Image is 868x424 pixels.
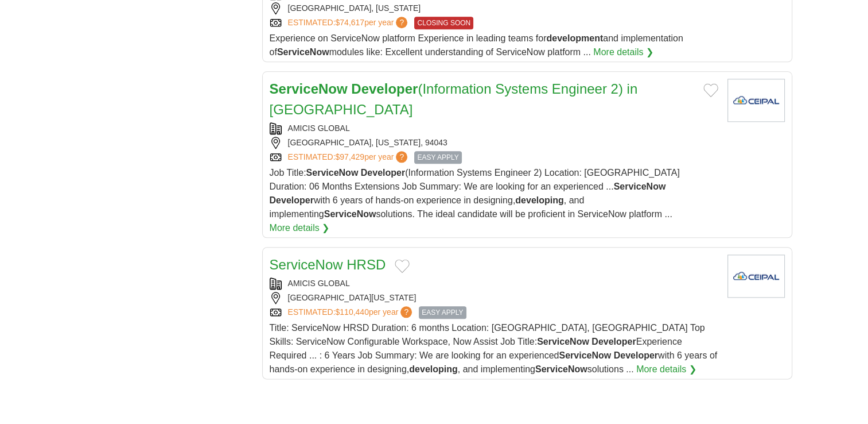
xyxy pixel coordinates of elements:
[414,151,461,164] span: EASY APPLY
[515,195,563,205] strong: developing
[335,152,364,161] span: $97,429
[396,17,407,28] span: ?
[324,209,376,219] strong: ServiceNow
[395,259,410,273] button: Add to favorite jobs
[270,122,718,134] div: AMICIS GLOBAL
[306,168,359,178] strong: ServiceNow
[703,83,718,97] button: Add to favorite jobs
[614,182,666,191] strong: ServiceNow
[270,292,718,304] div: [GEOGRAPHIC_DATA][US_STATE]
[335,18,364,27] span: $74,617
[409,364,457,374] strong: developing
[727,79,785,122] img: Company logo
[270,257,386,272] a: ServiceNow HRSD
[288,17,410,29] a: ESTIMATED:$74,617per year?
[270,277,718,290] div: AMICIS GLOBAL
[277,47,329,57] strong: ServiceNow
[636,363,696,376] a: More details ❯
[591,337,636,346] strong: Developer
[614,350,658,360] strong: Developer
[288,306,415,319] a: ESTIMATED:$110,440per year?
[546,33,603,43] strong: development
[361,168,405,178] strong: Developer
[537,337,589,346] strong: ServiceNow
[270,137,718,149] div: [GEOGRAPHIC_DATA], [US_STATE], 94043
[270,81,638,117] a: ServiceNow Developer(Information Systems Engineer 2) in [GEOGRAPHIC_DATA]
[593,45,653,59] a: More details ❯
[535,364,587,374] strong: ServiceNow
[414,17,473,29] span: CLOSING SOON
[288,151,410,164] a: ESTIMATED:$97,429per year?
[270,2,718,14] div: [GEOGRAPHIC_DATA], [US_STATE]
[270,323,718,374] span: Title: ServiceNow HRSD Duration: 6 months Location: [GEOGRAPHIC_DATA], [GEOGRAPHIC_DATA] Top Skil...
[559,350,611,360] strong: ServiceNow
[270,168,680,219] span: Job Title: (Information Systems Engineer 2) Location: [GEOGRAPHIC_DATA] Duration: 06 Months Exten...
[419,306,466,319] span: EASY APPLY
[335,307,368,317] span: $110,440
[270,221,330,235] a: More details ❯
[270,195,314,205] strong: Developer
[351,81,418,97] strong: Developer
[727,255,785,298] img: Company logo
[400,306,412,318] span: ?
[270,81,348,97] strong: ServiceNow
[270,33,683,57] span: Experience on ServiceNow platform Experience in leading teams for and implementation of modules l...
[396,151,407,163] span: ?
